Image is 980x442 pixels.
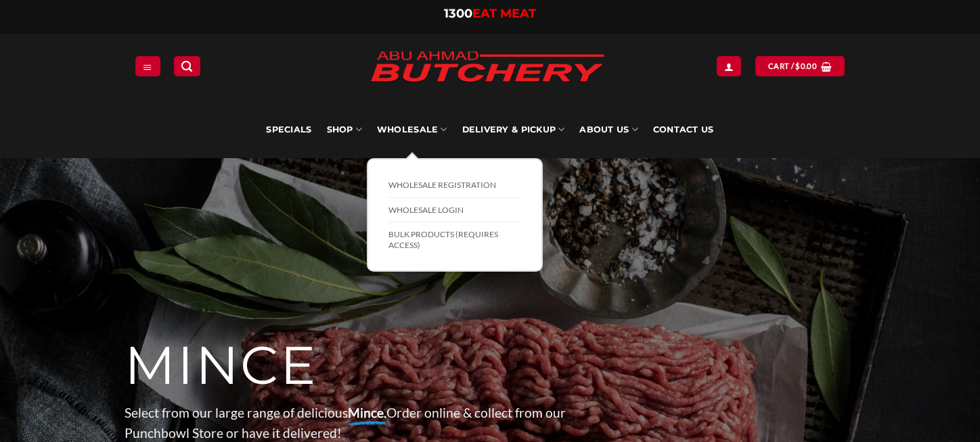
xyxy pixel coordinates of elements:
img: Abu Ahmad Butchery [359,42,616,93]
span: 1300 [444,6,472,21]
span: Select from our large range of delicious Order online & collect from our Punchbowl Store or have ... [125,405,566,441]
a: Specials [266,101,311,158]
a: 1300EAT MEAT [444,6,536,21]
strong: Mince. [348,405,386,420]
a: Delivery & Pickup [462,101,565,158]
a: Menu [135,56,160,76]
a: View cart [755,56,845,76]
bdi: 0.00 [795,62,817,70]
a: BULK Products (Requires Access) [388,222,521,257]
a: Search [174,56,200,76]
span: MINCE [125,333,317,398]
a: Wholesale Login [388,198,521,223]
span: Cart / [768,60,817,72]
a: Login [717,56,741,76]
a: Wholesale Registration [388,173,521,198]
a: SHOP [327,101,362,158]
a: Wholesale [377,101,447,158]
span: EAT MEAT [472,6,536,21]
a: About Us [579,101,638,158]
span: $ [795,60,800,72]
a: Contact Us [653,101,714,158]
